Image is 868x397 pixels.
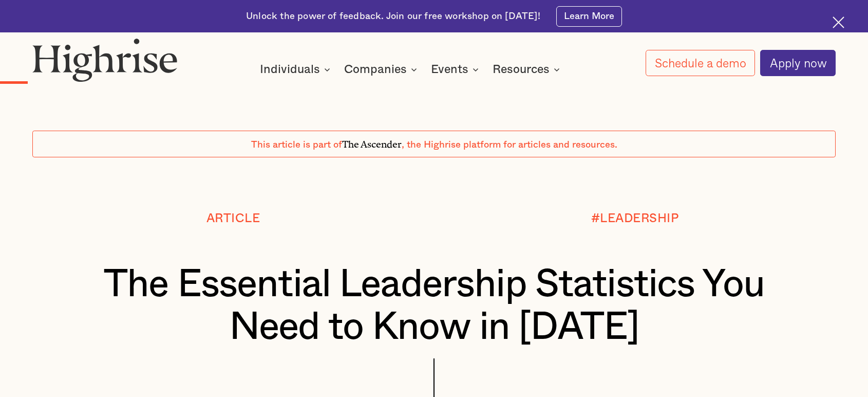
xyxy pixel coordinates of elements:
[556,6,621,27] a: Learn More
[260,63,333,76] div: Individuals
[260,63,320,76] div: Individuals
[402,140,617,150] span: , the Highrise platform for articles and resources.
[646,50,755,76] a: Schedule a demo
[833,16,844,28] img: Cross icon
[431,63,482,76] div: Events
[342,136,402,148] span: The Ascender
[760,50,835,77] a: Apply now
[344,63,420,76] div: Companies
[493,63,563,76] div: Resources
[32,38,178,82] img: Highrise logo
[493,63,550,76] div: Resources
[66,263,802,349] h1: The Essential Leadership Statistics You Need to Know in [DATE]
[591,212,679,225] div: #LEADERSHIP
[431,63,468,76] div: Events
[344,63,407,76] div: Companies
[251,140,342,150] span: This article is part of
[246,10,540,23] div: Unlock the power of feedback. Join our free workshop on [DATE]!
[206,212,260,225] div: Article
